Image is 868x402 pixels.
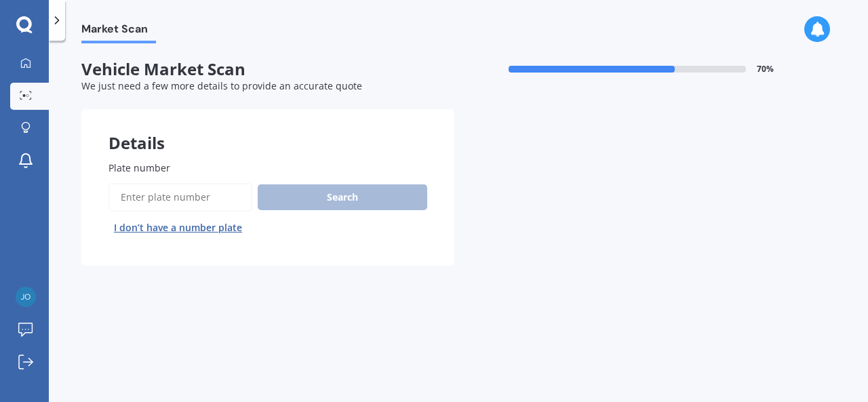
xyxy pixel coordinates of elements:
img: cac041c0889a1868a446fefa15da1c2d [16,287,36,307]
span: Plate number [108,161,170,174]
button: I don’t have a number plate [108,217,248,239]
span: We just need a few more details to provide an accurate quote [81,79,362,92]
span: Vehicle Market Scan [81,60,454,79]
span: 70 % [757,64,774,74]
input: Enter plate number [108,183,252,212]
span: Market Scan [81,22,156,41]
div: Details [81,109,454,150]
